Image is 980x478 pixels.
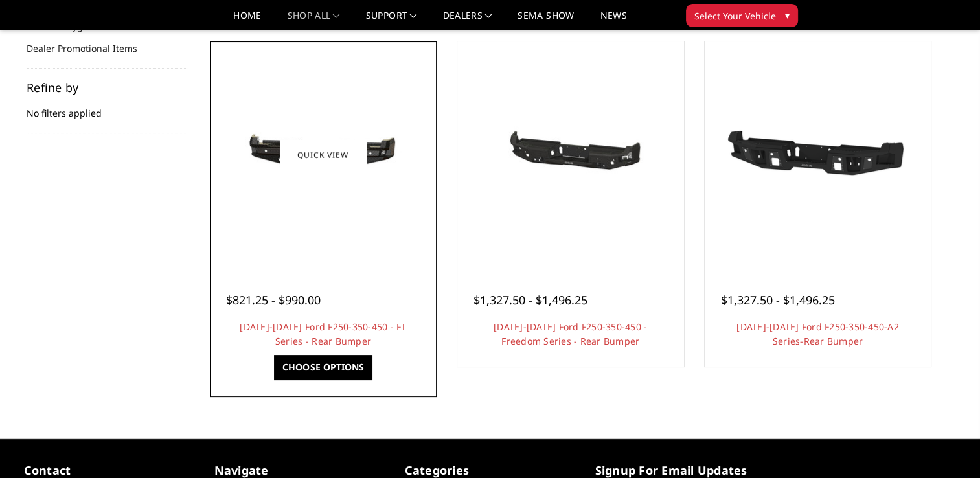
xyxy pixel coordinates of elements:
a: 2023-2025 Ford F250-350-450 - Freedom Series - Rear Bumper 2023-2025 Ford F250-350-450 - Freedom ... [461,45,681,265]
span: $1,327.50 - $1,496.25 [721,292,835,308]
a: [DATE]-[DATE] Ford F250-350-450 - Freedom Series - Rear Bumper [494,321,647,347]
a: Dealers [443,11,492,30]
a: shop all [288,11,340,30]
a: Choose Options [274,355,372,380]
a: Quick view [280,139,367,170]
span: $821.25 - $990.00 [226,292,321,308]
div: No filters applied [27,82,187,133]
iframe: Chat Widget [915,416,980,478]
img: 2023-2025 Ford F250-350-450-A2 Series-Rear Bumper [714,97,921,213]
span: $1,327.50 - $1,496.25 [473,292,587,308]
a: Support [366,11,417,30]
a: 2023-2025 Ford F250-350-450 - FT Series - Rear Bumper [213,45,433,265]
span: ▾ [785,8,790,22]
button: Select Your Vehicle [686,4,798,27]
a: SEMA Show [518,11,574,30]
a: [DATE]-[DATE] Ford F250-350-450-A2 Series-Rear Bumper [736,321,899,347]
img: 2023-2025 Ford F250-350-450 - FT Series - Rear Bumper [220,106,427,204]
a: 2023-2025 Ford F250-350-450-A2 Series-Rear Bumper 2023-2025 Ford F250-350-450-A2 Series-Rear Bumper [708,45,928,265]
h5: Refine by [27,82,187,93]
a: [DATE]-[DATE] Ford F250-350-450 - FT Series - Rear Bumper [240,321,406,347]
span: Select Your Vehicle [694,9,776,23]
a: Dealer Promotional Items [27,41,154,55]
a: Home [233,11,261,30]
a: News [600,11,626,30]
